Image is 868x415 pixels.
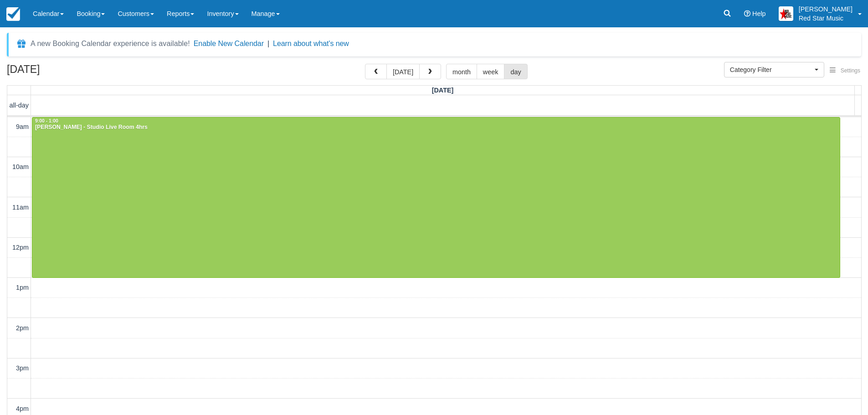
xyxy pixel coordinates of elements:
[10,102,29,109] span: all-day
[16,324,29,332] span: 2pm
[35,118,58,123] span: 9:00 - 1:00
[12,204,29,211] span: 11am
[504,64,527,79] button: day
[32,117,840,278] a: 9:00 - 1:00[PERSON_NAME] - Studio Live Room 4hrs
[273,40,349,47] a: Learn about what's new
[386,64,420,79] button: [DATE]
[744,10,750,17] i: Help
[724,62,824,77] button: Category Filter
[16,405,29,412] span: 4pm
[752,10,766,17] span: Help
[841,67,860,74] span: Settings
[6,7,20,21] img: checkfront-main-nav-mini-logo.png
[267,40,269,47] span: |
[432,87,454,94] span: [DATE]
[824,64,866,77] button: Settings
[446,64,477,79] button: month
[16,364,29,372] span: 3pm
[779,6,793,21] img: A2
[35,124,837,131] div: [PERSON_NAME] - Studio Live Room 4hrs
[799,14,853,23] p: Red Star Music
[730,65,812,74] span: Category Filter
[31,38,190,49] div: A new Booking Calendar experience is available!
[16,284,29,291] span: 1pm
[12,244,29,251] span: 12pm
[477,64,505,79] button: week
[799,5,853,14] p: [PERSON_NAME]
[7,64,122,81] h2: [DATE]
[16,123,29,130] span: 9am
[194,39,264,48] button: Enable New Calendar
[12,163,29,170] span: 10am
